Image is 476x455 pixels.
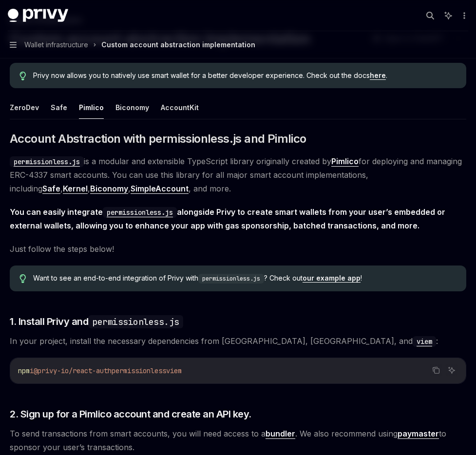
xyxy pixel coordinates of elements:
strong: You can easily integrate alongside Privy to create smart wallets from your user’s embedded or ext... [10,207,445,230]
span: Account Abstraction with permissionless.js and Pimlico [10,131,306,147]
img: dark logo [8,9,68,22]
span: 1. Install Privy and [10,315,183,328]
span: viem [166,366,182,375]
a: viem [413,336,436,346]
a: Pimlico [331,156,359,167]
span: permissionless [112,366,166,375]
button: Copy the contents from the code block [430,364,442,377]
a: permissionless.js [10,156,84,166]
code: viem [413,336,436,347]
a: paymaster [398,429,439,439]
strong: paymaster [398,429,439,438]
code: permissionless.js [88,315,183,328]
button: Safe [51,96,67,119]
button: More actions [458,9,468,22]
button: Pimlico [79,96,104,119]
span: npm [18,366,30,375]
a: bundler [266,429,295,439]
span: i [30,366,34,375]
a: here [370,71,386,80]
code: permissionless.js [10,156,84,167]
span: To send transactions from smart accounts, you will need access to a . We also recommend using to ... [10,427,466,454]
strong: Pimlico [331,156,359,166]
button: Biconomy [115,96,149,119]
svg: Tip [19,72,26,80]
span: Privy now allows you to natively use smart wallet for a better developer experience. Check out th... [33,71,457,80]
span: 2. Sign up for a Pimlico account and create an API key. [10,407,251,421]
code: permissionless.js [103,207,177,218]
span: @privy-io/react-auth [34,366,112,375]
a: Kernel [63,184,88,194]
span: In your project, install the necessary dependencies from [GEOGRAPHIC_DATA], [GEOGRAPHIC_DATA], and : [10,334,466,348]
svg: Tip [19,274,26,283]
span: Just follow the steps below! [10,242,466,256]
a: Safe [42,184,60,194]
a: Biconomy [90,184,128,194]
a: SimpleAccount [131,184,189,194]
a: our example app [303,274,361,283]
button: Ask AI [445,364,458,377]
div: Custom account abstraction implementation [101,39,255,51]
span: Want to see an end-to-end integration of Privy with ? Check out ! [33,273,457,284]
span: is a modular and extensible TypeScript library originally created by for deploying and managing E... [10,154,466,195]
span: Wallet infrastructure [24,39,88,51]
a: permissionless.js [103,207,177,217]
strong: bundler [266,429,295,438]
code: permissionless.js [198,274,264,284]
button: AccountKit [161,96,199,119]
button: ZeroDev [10,96,39,119]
